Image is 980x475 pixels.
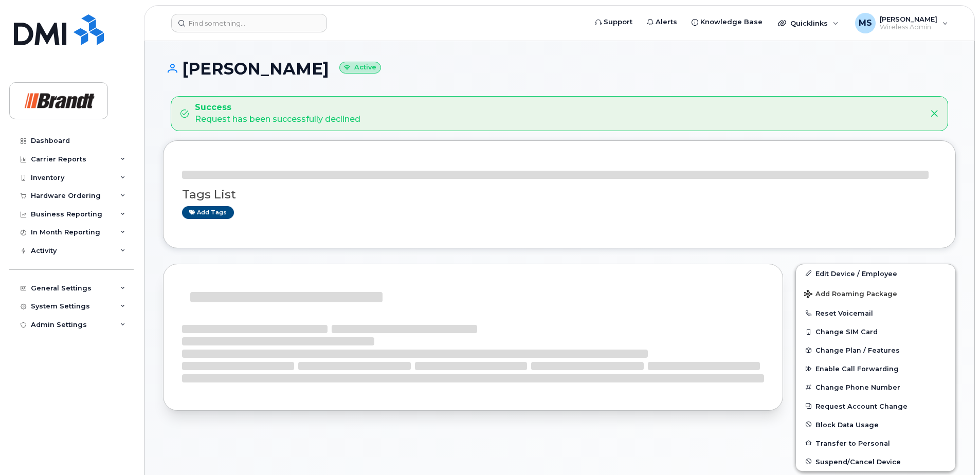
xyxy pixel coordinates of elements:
small: Active [339,62,381,74]
button: Block Data Usage [796,415,955,434]
button: Add Roaming Package [796,283,955,304]
a: Add tags [182,206,234,219]
strong: Success [195,102,360,114]
span: Enable Call Forwarding [815,365,899,373]
button: Reset Voicemail [796,304,955,322]
span: Change Plan / Features [815,346,900,354]
h1: [PERSON_NAME] [163,60,956,78]
button: Change Plan / Features [796,341,955,359]
button: Suspend/Cancel Device [796,452,955,471]
button: Transfer to Personal [796,434,955,452]
span: Suspend/Cancel Device [815,458,901,465]
h3: Tags List [182,188,937,201]
button: Request Account Change [796,397,955,415]
a: Edit Device / Employee [796,264,955,283]
button: Change Phone Number [796,378,955,396]
button: Enable Call Forwarding [796,359,955,378]
button: Change SIM Card [796,322,955,341]
div: Request has been successfully declined [195,102,360,125]
span: Add Roaming Package [804,290,897,300]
